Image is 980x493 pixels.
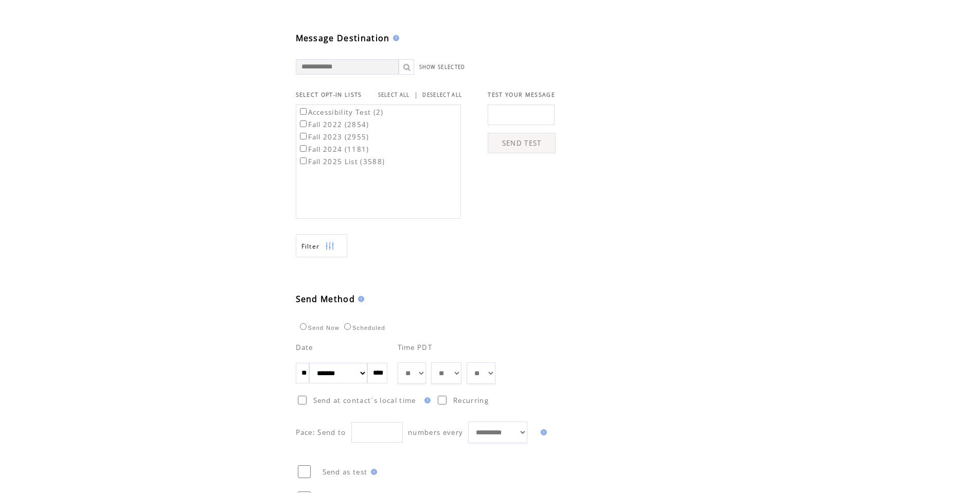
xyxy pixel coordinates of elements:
a: SHOW SELECTED [419,64,466,71]
img: help.gif [390,35,399,41]
span: Send Method [296,293,355,305]
img: help.gif [421,397,431,403]
label: Fall 2025 List (3588) [298,157,385,166]
span: | [414,90,418,99]
input: Send Now [300,323,307,330]
span: Time PDT [398,343,433,352]
a: DESELECT ALL [422,92,462,98]
label: Fall 2023 (2955) [298,132,369,142]
span: Send at contact`s local time [313,396,416,405]
label: Accessibility Test (2) [298,108,384,117]
a: SELECT ALL [378,92,410,98]
a: Filter [296,234,347,257]
input: Fall 2024 (1181) [300,145,307,152]
input: Fall 2023 (2955) [300,133,307,139]
input: Fall 2025 List (3588) [300,157,307,164]
img: filters.png [325,235,334,258]
img: help.gif [538,429,547,435]
span: Show filters [301,242,320,251]
label: Fall 2024 (1181) [298,145,369,154]
span: Recurring [453,396,489,405]
span: Pace: Send to [296,428,346,437]
input: Fall 2022 (2854) [300,120,307,127]
span: Send as test [323,467,368,477]
img: help.gif [355,296,364,302]
label: Send Now [297,325,340,331]
a: SEND TEST [488,133,556,153]
input: Scheduled [344,323,351,330]
span: TEST YOUR MESSAGE [488,91,555,98]
span: numbers every [408,428,463,437]
input: Accessibility Test (2) [300,108,307,115]
span: Message Destination [296,32,390,44]
span: Date [296,343,313,352]
span: SELECT OPT-IN LISTS [296,91,362,98]
img: help.gif [368,469,377,475]
label: Scheduled [342,325,385,331]
label: Fall 2022 (2854) [298,120,369,129]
